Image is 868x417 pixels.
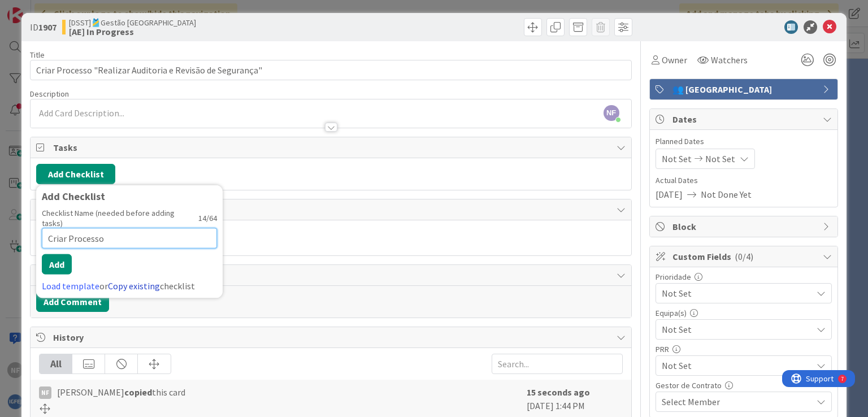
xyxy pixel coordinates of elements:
[656,136,832,147] span: Planned Dates
[711,53,748,67] span: Watchers
[53,203,610,216] span: Links
[38,21,57,33] b: 1907
[527,385,623,414] div: [DATE] 1:44 PM
[36,164,115,184] button: Add Checklist
[662,152,692,166] span: Not Set
[42,191,217,202] div: Add Checklist
[124,386,152,398] b: copied
[42,280,99,292] a: Load template
[656,188,683,201] span: [DATE]
[662,395,720,409] span: Select Member
[30,20,57,34] span: ID
[40,354,72,373] div: All
[604,105,619,121] span: NF
[30,60,631,80] input: type card name here...
[662,359,812,372] span: Not Set
[672,82,817,96] span: 👥 [GEOGRAPHIC_DATA]
[36,292,109,312] button: Add Comment
[39,386,51,399] div: NF
[735,251,753,262] span: ( 0/4 )
[656,273,832,281] div: Prioridade
[527,386,590,398] b: 15 seconds ago
[705,152,735,166] span: Not Set
[656,381,832,389] div: Gestor de Contrato
[662,323,812,336] span: Not Set
[656,345,832,353] div: PRR
[108,280,160,292] a: Copy existing
[69,18,196,27] span: [DSST]🎽Gestão [GEOGRAPHIC_DATA]
[42,279,217,293] div: or checklist
[492,354,623,374] input: Search...
[53,141,610,154] span: Tasks
[672,112,817,126] span: Dates
[53,331,610,344] span: History
[672,250,817,263] span: Custom Fields
[42,208,195,228] label: Checklist Name (needed before adding tasks)
[662,285,806,301] span: Not Set
[69,27,196,36] b: [AE] In Progress
[42,254,72,275] button: Add
[672,220,817,233] span: Block
[59,5,62,14] div: 7
[656,175,832,186] span: Actual Dates
[57,385,185,399] span: [PERSON_NAME] this card
[30,89,69,99] span: Description
[53,268,610,282] span: Comments
[662,53,687,67] span: Owner
[656,309,832,317] div: Equipa(s)
[30,50,45,60] label: Title
[24,2,51,15] span: Support
[198,213,217,223] div: 14 / 64
[701,188,752,201] span: Not Done Yet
